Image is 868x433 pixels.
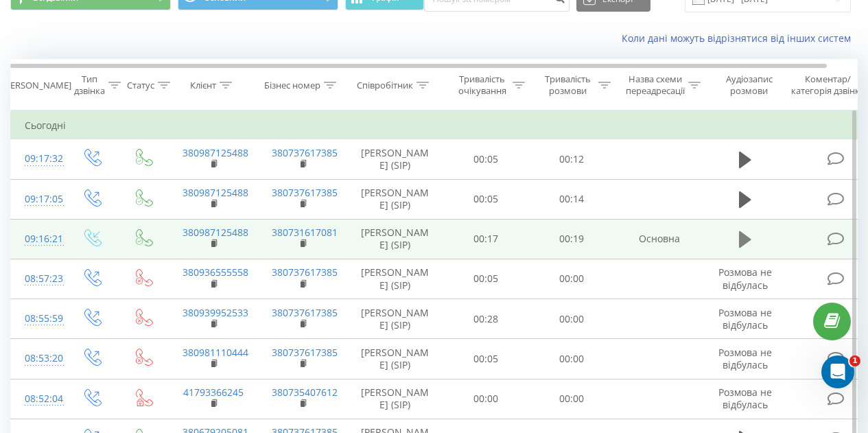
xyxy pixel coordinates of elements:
td: 00:05 [443,179,529,219]
td: [PERSON_NAME] (SIP) [347,179,443,219]
div: 08:55:59 [25,305,52,332]
div: Клієнт [190,80,216,91]
a: 380987125488 [183,226,248,239]
td: 00:12 [529,139,615,179]
td: 00:00 [529,299,615,339]
div: Тип дзвінка [74,73,105,97]
td: 00:00 [529,259,615,299]
div: Назва схеми переадресації [626,73,685,97]
td: 00:05 [443,259,529,299]
td: [PERSON_NAME] (SIP) [347,339,443,379]
div: 08:53:20 [25,345,52,372]
div: 09:16:21 [25,226,52,253]
a: 380737617385 [272,146,338,159]
td: 00:19 [529,219,615,259]
span: Розмова не відбулась [718,346,772,371]
span: Розмова не відбулась [718,386,772,411]
td: 00:00 [529,379,615,419]
div: 08:57:23 [25,266,52,292]
a: 380737617385 [272,306,338,319]
td: 00:00 [529,339,615,379]
td: [PERSON_NAME] (SIP) [347,139,443,179]
td: 00:00 [443,379,529,419]
div: Бізнес номер [264,80,320,91]
a: 380737617385 [272,186,338,199]
a: 380981110444 [183,346,248,359]
td: [PERSON_NAME] (SIP) [347,379,443,419]
div: Коментар/категорія дзвінка [788,73,868,97]
td: [PERSON_NAME] (SIP) [347,219,443,259]
td: [PERSON_NAME] (SIP) [347,259,443,299]
a: 380737617385 [272,266,338,279]
a: 380987125488 [183,146,248,159]
span: 1 [849,355,860,366]
div: Співробітник [357,80,413,91]
a: 380987125488 [183,186,248,199]
td: 00:14 [529,179,615,219]
td: 00:05 [443,139,529,179]
div: Тривалість розмови [541,73,595,97]
div: Тривалість очікування [455,73,509,97]
td: 00:28 [443,299,529,339]
a: 380936555558 [183,266,248,279]
div: Статус [127,80,154,91]
a: 380737617385 [272,346,338,359]
span: Розмова не відбулась [718,306,772,331]
td: [PERSON_NAME] (SIP) [347,299,443,339]
td: 00:05 [443,339,529,379]
a: 380735407612 [272,386,338,399]
div: 09:17:32 [25,145,52,172]
div: [PERSON_NAME] [2,80,71,91]
a: 41793366245 [183,386,244,399]
a: 380939952533 [183,306,248,319]
iframe: Intercom live chat [821,355,854,388]
div: 08:52:04 [25,386,52,412]
a: 380731617081 [272,226,338,239]
a: Коли дані можуть відрізнятися вiд інших систем [622,32,858,45]
div: Аудіозапис розмови [716,73,782,97]
td: 00:17 [443,219,529,259]
div: 09:17:05 [25,186,52,213]
td: Основна [615,219,704,259]
span: Розмова не відбулась [718,266,772,291]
